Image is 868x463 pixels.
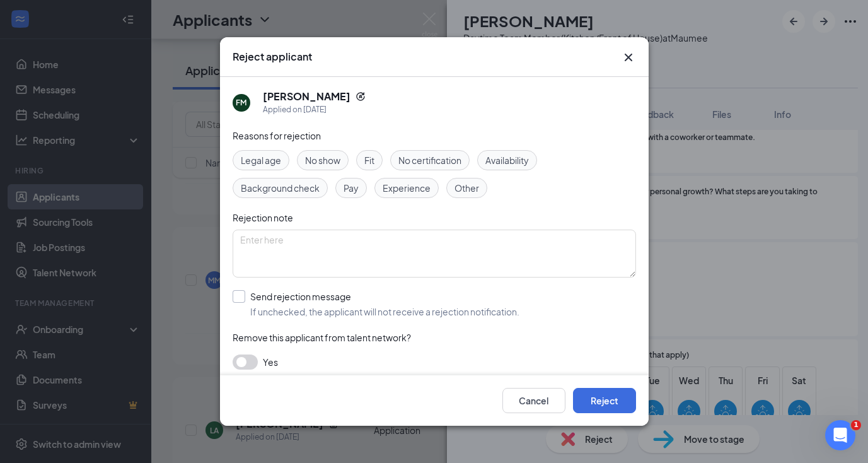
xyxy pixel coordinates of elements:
[263,355,278,370] span: Yes
[305,153,340,167] span: No show
[236,97,246,108] div: FM
[454,181,479,195] span: Other
[233,212,293,223] span: Rejection note
[263,90,350,103] h5: [PERSON_NAME]
[383,181,431,195] span: Experience
[398,153,461,167] span: No certification
[851,420,861,430] span: 1
[621,50,636,65] button: Close
[241,153,281,167] span: Legal age
[502,388,565,413] button: Cancel
[233,332,411,343] span: Remove this applicant from talent network?
[241,181,320,195] span: Background check
[364,153,374,167] span: Fit
[356,91,366,102] svg: Reapply
[621,50,636,65] svg: Cross
[344,181,359,195] span: Pay
[233,50,312,64] h3: Reject applicant
[263,103,366,116] div: Applied on [DATE]
[233,130,321,141] span: Reasons for rejection
[485,153,529,167] span: Availability
[573,388,636,413] button: Reject
[825,420,855,450] iframe: Intercom live chat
